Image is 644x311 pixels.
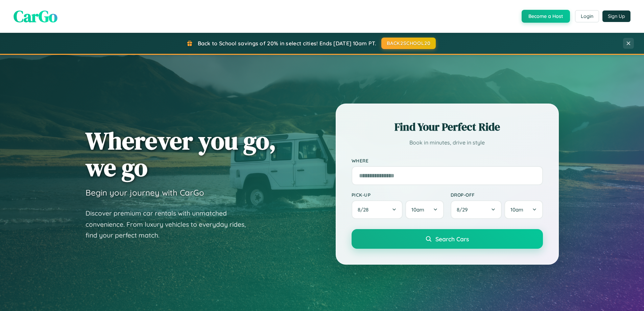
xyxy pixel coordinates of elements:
span: 10am [510,206,523,213]
span: CarGo [14,5,57,27]
button: Search Cars [352,229,543,249]
span: 10am [411,206,424,213]
h2: Find Your Perfect Ride [352,119,543,134]
label: Pick-up [352,192,444,198]
button: 10am [504,200,543,219]
span: Search Cars [435,235,469,243]
p: Book in minutes, drive in style [352,138,543,148]
button: 8/29 [451,200,502,219]
button: BACK2SCHOOL20 [381,38,436,49]
button: Become a Host [522,10,570,23]
span: Back to School savings of 20% in select cities! Ends [DATE] 10am PT. [198,40,376,47]
button: Sign Up [602,10,630,22]
h3: Begin your journey with CarGo [86,187,204,198]
label: Drop-off [451,192,543,198]
label: Where [352,158,543,163]
span: 8 / 29 [457,206,471,213]
button: Login [575,10,599,22]
button: 8/28 [352,200,403,219]
span: 8 / 28 [358,206,372,213]
h1: Wherever you go, we go [86,127,276,181]
p: Discover premium car rentals with unmatched convenience. From luxury vehicles to everyday rides, ... [86,208,255,241]
button: 10am [405,200,444,219]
